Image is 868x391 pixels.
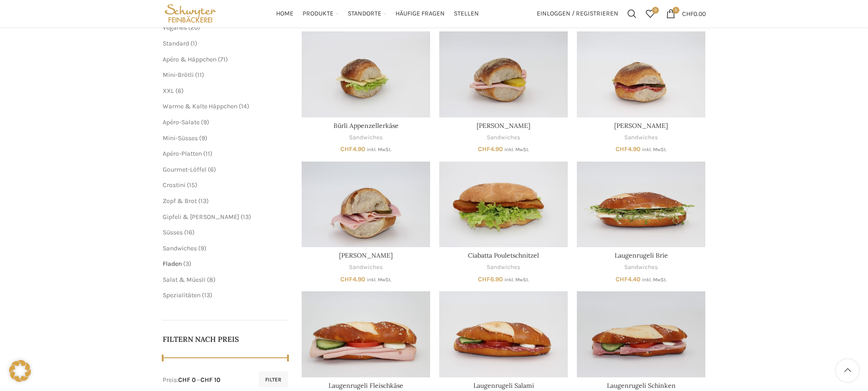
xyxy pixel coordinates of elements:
[504,147,529,152] small: inkl. MwSt.
[302,31,430,117] a: Bürli Appenzellerkäse
[478,275,503,283] bdi: 6.90
[468,251,539,259] a: Ciabatta Pouletschnitzel
[163,213,239,221] a: Gipfeli & [PERSON_NAME]
[624,133,658,142] a: Sandwiches
[210,166,214,173] span: 6
[616,145,641,153] bdi: 4.90
[163,376,221,385] div: Preis: —
[163,181,185,189] a: Crostini
[197,71,202,79] span: 11
[439,162,568,247] a: Ciabatta Pouletschnitzel
[163,260,182,268] a: Fladen
[163,24,187,31] span: Veganes
[395,5,445,23] a: Häufige Fragen
[163,87,174,95] span: XXL
[163,71,194,79] a: Mini-Brötli
[439,31,568,117] a: Bürli Fleischkäse
[349,263,383,272] a: Sandwiches
[201,134,205,142] span: 9
[615,251,668,259] a: Laugenrugeli Brie
[662,5,710,23] a: 0 CHF0.00
[193,40,195,47] span: 1
[178,376,196,384] span: CHF 0
[302,162,430,247] a: Bürli Schinken
[473,381,534,390] a: Laugenrugeli Salami
[163,244,197,252] a: Sandwiches
[478,145,503,153] bdi: 4.90
[537,10,618,17] span: Einloggen / Registrieren
[163,150,202,157] a: Apéro-Platten
[163,40,189,47] a: Standard
[163,56,216,63] span: Apéro & Häppchen
[163,118,200,126] a: Apéro-Salate
[642,277,667,283] small: inkl. MwSt.
[276,5,293,23] a: Home
[641,5,659,23] div: Meine Wunschliste
[163,229,183,236] a: Süsses
[185,260,189,268] span: 3
[163,9,219,17] a: Site logo
[532,5,623,23] a: Einloggen / Registrieren
[163,102,237,110] a: Warme & Kalte Häppchen
[200,244,204,252] span: 9
[339,251,393,259] a: [PERSON_NAME]
[577,162,705,247] a: Laugenrugeli Brie
[163,197,197,205] a: Zopf & Brot
[200,197,206,205] span: 13
[477,122,530,130] a: [PERSON_NAME]
[504,277,529,283] small: inkl. MwSt.
[487,133,520,142] a: Sandwiches
[163,334,288,344] h5: Filtern nach Preis
[178,87,181,95] span: 6
[682,10,693,17] span: CHF
[577,291,705,377] a: Laugenrugeli Schinken
[163,291,200,299] a: Spezialitäten
[200,376,221,384] span: CHF 10
[349,133,383,142] a: Sandwiches
[616,145,628,153] span: CHF
[652,7,659,14] span: 0
[190,24,198,31] span: 20
[302,291,430,377] a: Laugenrugeli Fleischkäse
[478,145,490,153] span: CHF
[243,213,249,221] span: 13
[205,150,210,157] span: 11
[241,102,247,110] span: 14
[367,147,391,152] small: inkl. MwSt.
[577,31,705,117] a: Bürli Salami
[607,381,676,390] a: Laugenrugeli Schinken
[276,10,293,18] span: Home
[203,118,207,126] span: 9
[616,275,641,283] bdi: 4.40
[478,275,490,283] span: CHF
[220,56,226,63] span: 71
[163,166,206,173] a: Gourmet-Löffel
[186,229,192,236] span: 16
[367,277,391,283] small: inkl. MwSt.
[209,276,213,284] span: 8
[303,5,339,23] a: Produkte
[340,275,365,283] bdi: 4.90
[623,5,641,23] a: Suchen
[163,134,198,142] a: Mini-Süsses
[259,371,288,388] button: Filter
[624,263,658,272] a: Sandwiches
[223,5,532,23] div: Main navigation
[395,10,445,18] span: Häufige Fragen
[189,181,195,189] span: 15
[340,145,365,153] bdi: 4.90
